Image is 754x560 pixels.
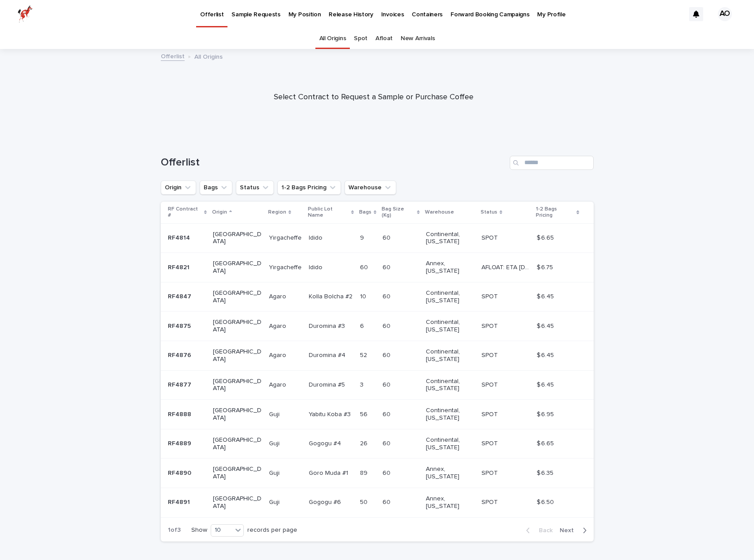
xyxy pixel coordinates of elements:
[309,350,347,359] p: Duromina #4
[213,378,262,393] p: [GEOGRAPHIC_DATA]
[537,380,556,389] p: $ 6.45
[360,380,365,389] p: 3
[308,204,349,221] p: Public Lot Name
[200,180,232,195] button: Bags
[161,156,506,169] h1: Offerlist
[161,429,594,459] tr: RF4889RF4889 [GEOGRAPHIC_DATA]GujiGuji Gogogu #4Gogogu #4 2626 6060 Continental, [US_STATE] SPOTS...
[309,321,347,330] p: Duromina #3
[269,321,288,330] p: Agaro
[536,204,574,221] p: 1-2 Bags Pricing
[481,350,500,359] p: SPOT
[161,282,594,312] tr: RF4847RF4847 [GEOGRAPHIC_DATA]AgaroAgaro Kolla Bolcha #2Kolla Bolcha #2 1010 6060 Continental, [U...
[168,409,193,418] p: RF4888
[481,468,500,477] p: SPOT
[269,497,281,506] p: Guji
[161,223,594,253] tr: RF4814RF4814 [GEOGRAPHIC_DATA]YirgacheffeYirgacheffe IdidoIdido 99 6060 Continental, [US_STATE] S...
[359,207,371,217] p: Bags
[401,28,435,49] a: New Arrivals
[269,438,281,447] p: Guji
[375,28,393,49] a: Afloat
[168,291,193,301] p: RF4847
[345,180,396,195] button: Warehouse
[268,207,286,217] p: Region
[269,468,281,477] p: Guji
[383,468,392,477] p: 60
[537,233,556,242] p: $ 6.65
[161,51,185,61] a: Offerlist
[360,262,370,271] p: 60
[481,409,500,418] p: SPOT
[481,321,500,330] p: SPOT
[18,5,33,23] img: zttTXibQQrCfv9chImQE
[161,180,196,195] button: Origin
[213,466,262,481] p: [GEOGRAPHIC_DATA]
[191,526,207,534] p: Show
[382,204,414,221] p: Bag Size (Kg)
[168,350,193,359] p: RF4876
[481,233,500,242] p: SPOT
[236,180,274,195] button: Status
[168,380,193,389] p: RF4877
[383,262,392,271] p: 60
[277,180,341,195] button: 1-2 Bags Pricing
[168,468,193,477] p: RF4890
[537,350,556,359] p: $ 6.45
[519,526,556,534] button: Back
[360,468,369,477] p: 89
[383,409,392,418] p: 60
[560,527,579,534] span: Next
[213,289,262,304] p: [GEOGRAPHIC_DATA]
[319,28,346,49] a: All Origins
[269,233,303,242] p: Yirgacheffe
[213,348,262,363] p: [GEOGRAPHIC_DATA]
[534,527,553,534] span: Back
[213,436,262,451] p: [GEOGRAPHIC_DATA]
[309,262,324,271] p: Idido
[537,321,556,330] p: $ 6.45
[309,468,350,477] p: Goro Muda #1
[269,291,288,301] p: Agaro
[213,495,262,510] p: [GEOGRAPHIC_DATA]
[161,312,594,341] tr: RF4875RF4875 [GEOGRAPHIC_DATA]AgaroAgaro Duromina #3Duromina #3 66 6060 Continental, [US_STATE] S...
[247,526,297,534] p: records per page
[360,497,369,506] p: 50
[168,497,192,506] p: RF4891
[269,350,288,359] p: Agaro
[354,28,368,49] a: Spot
[161,400,594,429] tr: RF4888RF4888 [GEOGRAPHIC_DATA]GujiGuji Yabitu Koba #3Yabitu Koba #3 5656 6060 Continental, [US_ST...
[212,207,227,217] p: Origin
[161,370,594,400] tr: RF4877RF4877 [GEOGRAPHIC_DATA]AgaroAgaro Duromina #5Duromina #5 33 6060 Continental, [US_STATE] S...
[481,497,500,506] p: SPOT
[309,409,352,418] p: Yabitu Koba #3
[168,262,191,271] p: RF4821
[510,156,594,170] input: Search
[537,468,555,477] p: $ 6.35
[360,350,369,359] p: 52
[309,233,324,242] p: Idido
[360,321,366,330] p: 6
[309,497,343,506] p: Gogogu #6
[537,438,556,447] p: $ 6.65
[168,438,193,447] p: RF4889
[360,233,366,242] p: 9
[269,380,288,389] p: Agaro
[383,380,392,389] p: 60
[168,204,202,221] p: RF Contract #
[718,7,732,21] div: AO
[383,497,392,506] p: 60
[383,291,392,301] p: 60
[309,380,347,389] p: Duromina #5
[383,233,392,242] p: 60
[194,51,223,61] p: All Origins
[537,291,556,301] p: $ 6.45
[425,207,454,217] p: Warehouse
[211,526,232,535] div: 10
[168,321,193,330] p: RF4875
[269,262,303,271] p: Yirgacheffe
[161,341,594,370] tr: RF4876RF4876 [GEOGRAPHIC_DATA]AgaroAgaro Duromina #4Duromina #4 5252 6060 Continental, [US_STATE]...
[360,291,368,301] p: 10
[537,262,555,271] p: $ 6.75
[537,497,556,506] p: $ 6.50
[213,260,262,275] p: [GEOGRAPHIC_DATA]
[161,253,594,282] tr: RF4821RF4821 [GEOGRAPHIC_DATA]YirgacheffeYirgacheffe IdidoIdido 6060 6060 Annex, [US_STATE] AFLOA...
